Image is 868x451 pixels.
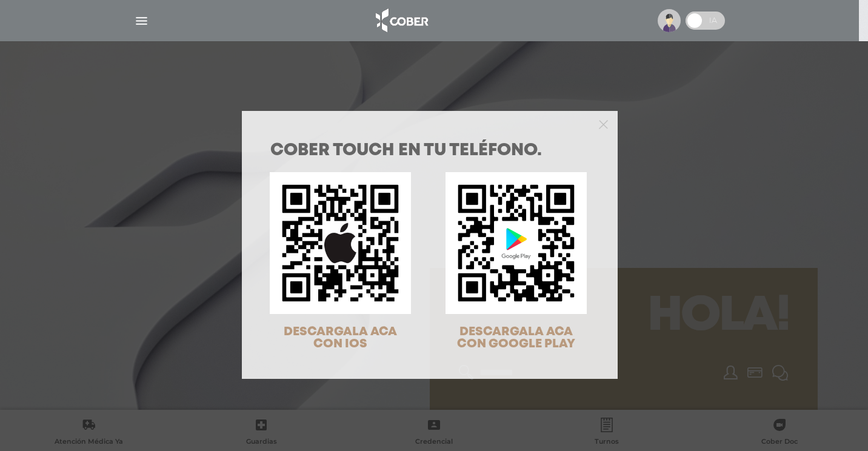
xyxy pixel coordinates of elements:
span: DESCARGALA ACA CON GOOGLE PLAY [457,326,575,350]
img: qr-code [270,172,411,313]
span: DESCARGALA ACA CON IOS [284,326,397,350]
img: qr-code [446,172,587,313]
h1: COBER TOUCH en tu teléfono. [270,142,589,159]
button: Close [599,118,608,129]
